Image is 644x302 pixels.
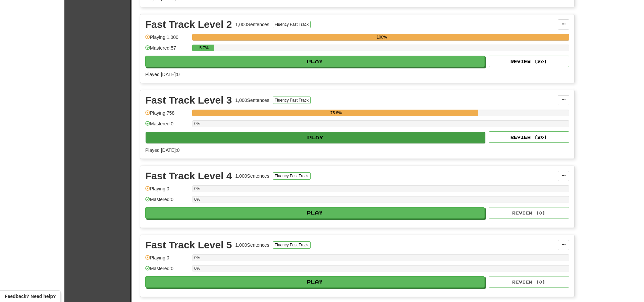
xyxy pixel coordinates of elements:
button: Fluency Fast Track [273,21,311,28]
button: Fluency Fast Track [273,241,311,249]
div: 5.7% [194,45,214,51]
button: Review (20) [489,56,569,67]
div: Mastered: 57 [145,45,189,56]
div: Mastered: 0 [145,265,189,276]
div: 75.8% [194,110,478,116]
div: Mastered: 0 [145,120,189,131]
span: Played [DATE]: 0 [145,147,179,153]
span: Played [DATE]: 0 [145,72,179,77]
button: Review (0) [489,207,569,219]
div: Playing: 0 [145,254,189,265]
div: 1,000 Sentences [235,21,269,28]
button: Play [145,56,485,67]
div: Mastered: 0 [145,196,189,207]
div: 1,000 Sentences [235,97,269,104]
div: 100% [194,34,569,41]
div: 1,000 Sentences [235,242,269,248]
span: Open feedback widget [5,293,56,300]
div: 1,000 Sentences [235,173,269,179]
button: Review (0) [489,276,569,288]
div: Fast Track Level 3 [145,95,232,105]
button: Play [145,207,485,219]
button: Fluency Fast Track [273,172,311,180]
button: Review (20) [489,131,569,143]
button: Play [145,276,485,288]
div: Playing: 758 [145,110,189,121]
div: Fast Track Level 2 [145,19,232,29]
div: Playing: 0 [145,185,189,196]
button: Play [146,132,485,143]
div: Playing: 1,000 [145,34,189,45]
div: Fast Track Level 4 [145,171,232,181]
div: Fast Track Level 5 [145,240,232,250]
button: Fluency Fast Track [273,97,311,104]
